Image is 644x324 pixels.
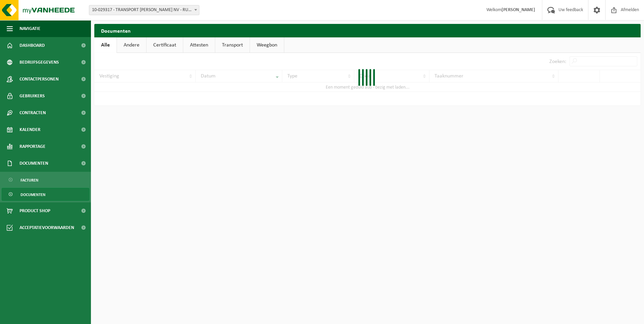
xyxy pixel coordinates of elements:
[21,174,38,187] span: Facturen
[117,37,146,53] a: Andere
[20,219,74,236] span: Acceptatievoorwaarden
[20,88,45,104] span: Gebruikers
[250,37,284,53] a: Weegbon
[94,24,641,37] h2: Documenten
[20,202,50,219] span: Product Shop
[20,71,59,88] span: Contactpersonen
[20,121,40,138] span: Kalender
[147,37,183,53] a: Certificaat
[20,54,59,71] span: Bedrijfsgegevens
[502,7,535,12] strong: [PERSON_NAME]
[94,37,117,53] a: Alle
[89,5,199,15] span: 10-029317 - TRANSPORT L. JANSSENS NV - RUMST
[20,20,40,37] span: Navigatie
[89,5,199,15] span: 10-029317 - TRANSPORT L. JANSSENS NV - RUMST
[20,37,45,54] span: Dashboard
[2,188,89,201] a: Documenten
[20,104,46,121] span: Contracten
[183,37,215,53] a: Attesten
[215,37,250,53] a: Transport
[2,173,89,186] a: Facturen
[21,188,45,201] span: Documenten
[20,138,45,155] span: Rapportage
[20,155,48,172] span: Documenten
